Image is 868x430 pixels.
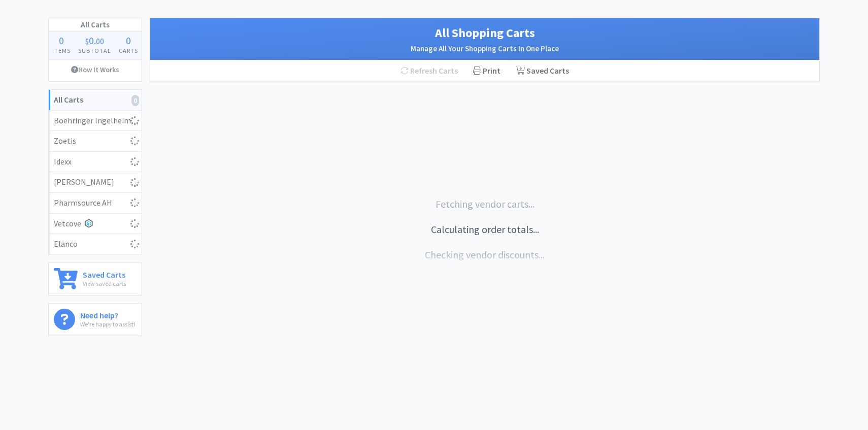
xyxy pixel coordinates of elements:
[80,309,135,319] h6: Need help?
[54,94,83,105] strong: All Carts
[54,176,137,189] div: [PERSON_NAME]
[83,279,126,288] p: View saved carts
[49,60,142,79] a: How It Works
[54,135,137,148] div: Zoetis
[75,46,115,55] h4: Subtotal
[54,238,137,251] div: Elanco
[75,36,115,46] div: .
[465,60,508,82] div: Print
[54,114,137,127] div: Boehringer Ingelheim
[393,60,465,82] div: Refresh Carts
[54,217,137,230] div: Vetcove
[131,95,139,106] i: 0
[49,172,142,193] a: [PERSON_NAME]
[126,34,131,47] span: 0
[49,131,142,152] a: Zoetis
[54,155,137,169] div: Idexx
[49,214,142,235] a: Vetcove
[85,36,89,46] span: $
[83,268,126,279] h6: Saved Carts
[49,234,142,254] a: Elanco
[49,152,142,173] a: Idexx
[160,43,809,55] h2: Manage All Your Shopping Carts In One Place
[59,34,64,47] span: 0
[49,193,142,214] a: Pharmsource AH
[115,46,142,55] h4: Carts
[48,262,142,295] a: Saved CartsView saved carts
[89,34,94,47] span: 0
[49,111,142,131] a: Boehringer Ingelheim
[49,18,142,31] h1: All Carts
[508,60,577,82] a: Saved Carts
[160,23,809,43] h1: All Shopping Carts
[54,196,137,210] div: Pharmsource AH
[96,36,104,46] span: 00
[49,46,75,55] h4: Items
[49,90,142,111] a: All Carts0
[80,319,135,329] p: We're happy to assist!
